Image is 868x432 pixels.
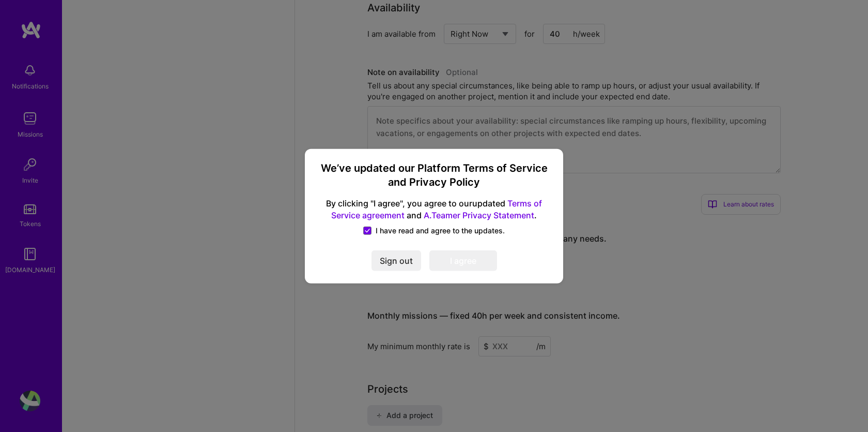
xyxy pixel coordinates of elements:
[429,250,497,271] button: I agree
[371,250,421,271] button: Sign out
[424,210,534,220] a: A.Teamer Privacy Statement
[376,226,505,236] span: I have read and agree to the updates.
[317,161,551,189] h3: We’ve updated our Platform Terms of Service and Privacy Policy
[331,198,542,220] a: Terms of Service agreement
[317,198,551,221] span: By clicking "I agree", you agree to our updated and .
